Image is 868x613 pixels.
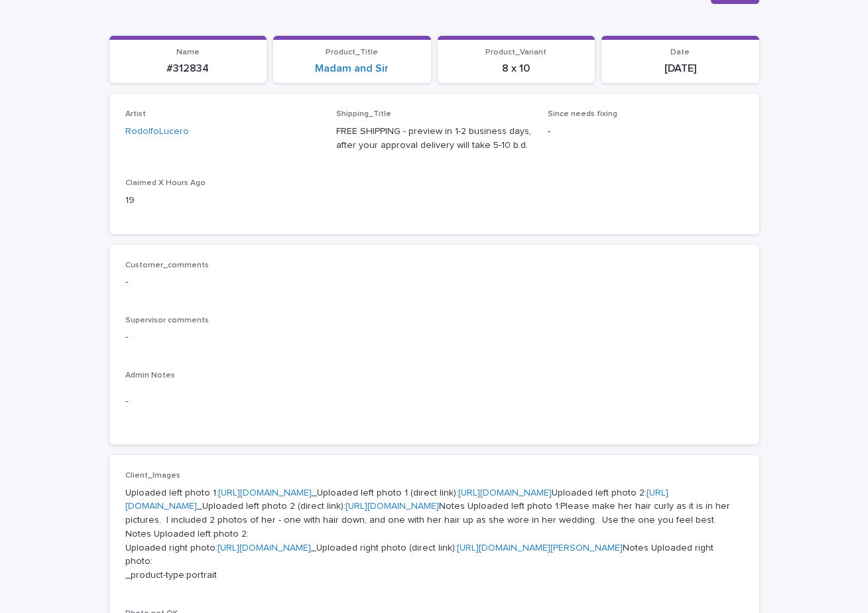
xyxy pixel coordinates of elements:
[125,275,743,289] p: -
[117,62,259,75] p: #312834
[485,48,546,56] span: Product_Variant
[125,472,180,480] span: Client_Images
[457,543,623,553] a: [URL][DOMAIN_NAME][PERSON_NAME]
[336,125,532,153] p: FREE SHIPPING - preview in 1-2 business days, after your approval delivery will take 5-10 b.d.
[315,62,389,75] a: Madam and Sir
[125,372,175,379] span: Admin Notes
[218,488,312,498] a: [URL][DOMAIN_NAME]
[345,502,439,511] a: [URL][DOMAIN_NAME]
[670,48,690,56] span: Date
[609,62,751,75] p: [DATE]
[125,395,743,409] p: -
[446,62,588,75] p: 8 x 10
[125,110,146,118] span: Artist
[548,110,617,118] span: Since needs fixing
[326,48,378,56] span: Product_Title
[125,316,209,324] span: Supervisor comments
[336,110,391,118] span: Shipping_Title
[125,261,209,269] span: Customer_comments
[548,125,743,139] p: -
[125,179,206,187] span: Claimed X Hours Ago
[458,488,552,498] a: [URL][DOMAIN_NAME]
[125,194,321,208] p: 19
[125,125,189,139] a: RodolfoLucero
[125,330,743,344] p: -
[125,486,743,583] p: Uploaded left photo 1: _Uploaded left photo 1 (direct link): Uploaded left photo 2: _Uploaded lef...
[176,48,200,56] span: Name
[217,543,311,553] a: [URL][DOMAIN_NAME]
